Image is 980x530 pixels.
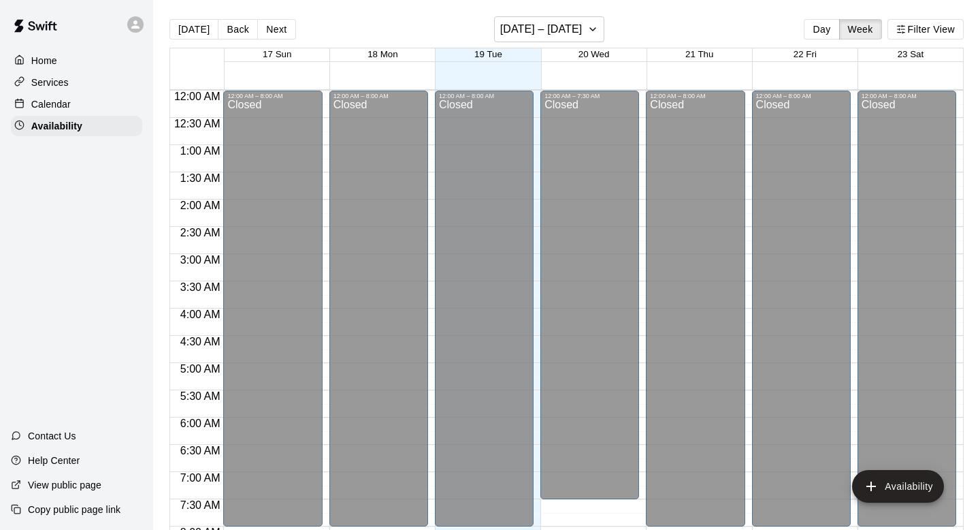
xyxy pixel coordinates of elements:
div: Closed [544,99,635,504]
p: Home [31,54,57,67]
h6: [DATE] – [DATE] [500,20,583,39]
span: 3:00 AM [177,254,224,266]
button: 19 Tue [474,49,502,59]
span: 4:30 AM [177,336,224,347]
div: 12:00 AM – 8:00 AM [227,93,318,99]
button: [DATE] – [DATE] [494,16,605,42]
p: Contact Us [28,429,76,443]
a: Services [11,72,142,93]
button: add [852,470,944,503]
a: Availability [11,116,142,136]
span: 6:30 AM [177,445,224,456]
button: Day [804,19,839,40]
button: Back [218,19,258,40]
div: 12:00 AM – 8:00 AM: Closed [223,91,322,527]
span: 2:00 AM [177,200,224,211]
span: 5:30 AM [177,390,224,402]
a: Calendar [11,94,142,114]
div: 12:00 AM – 8:00 AM [756,93,847,99]
div: 12:00 AM – 8:00 AM: Closed [857,91,956,527]
p: Help Center [28,454,80,467]
p: Services [31,76,69,89]
span: 7:30 AM [177,499,224,511]
p: Availability [31,119,82,133]
div: 12:00 AM – 8:00 AM [650,93,740,99]
button: 22 Fri [794,49,817,59]
button: 21 Thu [685,49,713,59]
p: View public page [28,478,101,492]
div: 12:00 AM – 8:00 AM [862,93,952,99]
span: 4:00 AM [177,309,224,320]
span: 6:00 AM [177,418,224,429]
div: 12:00 AM – 8:00 AM [439,93,529,99]
button: 18 Mon [367,49,397,59]
div: 12:00 AM – 7:30 AM [544,93,635,99]
button: 20 Wed [578,49,610,59]
button: 23 Sat [898,49,924,59]
div: 12:00 AM – 7:30 AM: Closed [540,91,639,499]
button: Next [257,19,295,40]
div: 12:00 AM – 8:00 AM: Closed [752,91,851,527]
div: 12:00 AM – 8:00 AM: Closed [646,91,745,527]
span: 5:00 AM [177,363,224,375]
button: [DATE] [169,19,218,40]
span: 12:30 AM [171,118,224,129]
a: Home [11,50,142,71]
div: 12:00 AM – 8:00 AM [333,93,424,99]
button: Week [839,19,882,40]
p: Copy public page link [28,503,120,516]
span: 2:30 AM [177,227,224,238]
div: 12:00 AM – 8:00 AM: Closed [329,91,428,527]
span: 1:00 AM [177,145,224,157]
span: 12:00 AM [171,91,224,102]
span: 1:30 AM [177,172,224,184]
button: Filter View [887,19,964,40]
div: 12:00 AM – 8:00 AM: Closed [435,91,534,527]
button: 17 Sun [263,49,291,59]
p: Calendar [31,97,71,111]
span: 3:30 AM [177,281,224,293]
span: 7:00 AM [177,472,224,484]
